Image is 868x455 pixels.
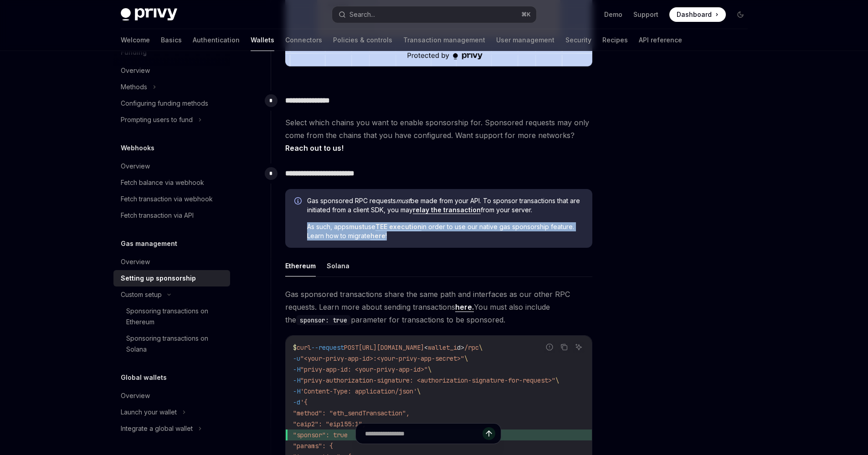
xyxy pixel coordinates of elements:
a: Dashboard [669,7,726,22]
span: \ [479,343,483,352]
a: Transaction management [403,29,485,51]
span: /rpc [464,343,479,352]
div: Fetch balance via webhook [121,177,204,188]
button: Toggle dark mode [733,7,748,22]
div: Search... [349,9,375,20]
span: [URL][DOMAIN_NAME] [359,343,424,352]
span: -H [293,376,300,384]
h5: Webhooks [121,143,154,153]
a: here. [455,302,474,312]
div: Overview [121,256,150,267]
span: -d [293,398,300,406]
a: Setting up sponsorship [113,270,230,286]
div: Custom setup [121,289,162,300]
button: Search...⌘K [332,6,536,23]
span: -u [293,354,300,363]
a: API reference [639,29,682,51]
span: Gas sponsored RPC requests be made from your API. To sponsor transactions that are initiated from... [307,196,583,215]
span: "privy-app-id: <your-privy-app-id>" [300,365,428,373]
span: \ [464,354,468,363]
button: Solana [327,255,349,276]
a: Overview [113,158,230,174]
a: relay the transaction [413,206,481,214]
a: Basics [161,29,182,51]
div: Sponsoring transactions on Ethereum [126,306,225,327]
a: Configuring funding methods [113,95,230,112]
div: Launch your wallet [121,407,177,418]
span: ⌘ K [521,11,531,18]
span: \ [428,365,431,373]
a: Sponsoring transactions on Solana [113,330,230,358]
a: Fetch balance via webhook [113,174,230,191]
span: Select which chains you want to enable sponsorship for. Sponsored requests may only come from the... [285,116,592,154]
div: Configuring funding methods [121,98,208,109]
a: Reach out to us! [285,143,344,153]
span: "method": "eth_sendTransaction", [293,409,410,417]
div: Overview [121,65,150,76]
a: Demo [604,10,622,19]
a: Recipes [602,29,628,51]
span: d [457,343,461,352]
span: \ [555,376,559,384]
div: Setting up sponsorship [121,273,196,284]
button: Report incorrect code [544,341,555,353]
div: Overview [121,161,150,172]
em: must [396,197,411,204]
a: Policies & controls [333,29,392,51]
h5: Global wallets [121,372,167,383]
span: --request [311,343,344,352]
div: Integrate a global wallet [121,423,193,434]
span: '{ [300,398,308,406]
span: > [461,343,464,352]
img: dark logo [121,8,177,21]
a: Support [633,10,658,19]
a: Wallets [251,29,274,51]
div: Overview [121,390,150,401]
a: Sponsoring transactions on Ethereum [113,303,230,330]
button: Ethereum [285,255,316,276]
a: Overview [113,254,230,270]
a: Connectors [285,29,322,51]
a: Overview [113,62,230,79]
span: $ [293,343,297,352]
div: Prompting users to fund [121,114,193,125]
strong: must [349,223,365,230]
span: < [424,343,428,352]
a: here [370,232,385,240]
a: Welcome [121,29,150,51]
a: Overview [113,388,230,404]
a: TEE execution [375,223,421,231]
span: 'Content-Type: application/json' [300,387,417,395]
a: Fetch transaction via API [113,207,230,224]
span: POST [344,343,359,352]
button: Ask AI [573,341,585,353]
span: Gas sponsored transactions share the same path and interfaces as our other RPC requests. Learn mo... [285,288,592,326]
code: sponsor: true [296,315,351,325]
span: \ [417,387,421,395]
a: Security [565,29,591,51]
h5: Gas management [121,238,177,249]
span: As such, apps use in order to use our native gas sponsorship feature. Learn how to migrate ! [307,222,583,240]
span: Dashboard [677,10,712,19]
div: Sponsoring transactions on Solana [126,333,225,355]
svg: Info [294,197,303,206]
span: "<your-privy-app-id>:<your-privy-app-secret>" [300,354,464,363]
a: User management [496,29,555,51]
span: -H [293,365,300,373]
a: Fetch transaction via webhook [113,191,230,207]
button: Copy the contents from the code block [558,341,570,353]
div: Methods [121,82,147,92]
span: -H [293,387,300,395]
span: "caip2": "eip155:1", [293,420,366,428]
span: curl [297,343,311,352]
div: Fetch transaction via API [121,210,194,221]
span: wallet_i [428,343,457,352]
div: Fetch transaction via webhook [121,194,213,204]
button: Send message [483,427,495,440]
span: "privy-authorization-signature: <authorization-signature-for-request>" [300,376,555,384]
a: Authentication [193,29,240,51]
